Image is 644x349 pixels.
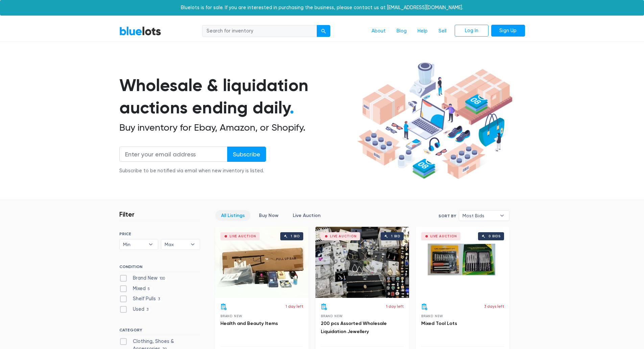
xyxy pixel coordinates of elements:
a: 200 pcs Assorted Wholesale Liquidation Jewellery [321,321,387,334]
span: Brand New [421,314,443,318]
span: Brand New [220,314,242,318]
h3: Filter [119,210,135,218]
b: ▾ [186,239,200,249]
div: Live Auction [430,235,457,238]
a: Sign Up [491,25,525,37]
h1: Wholesale & liquidation auctions ending daily [119,74,355,119]
span: Most Bids [462,211,496,221]
span: 100 [158,276,167,281]
div: Live Auction [330,235,357,238]
input: Search for inventory [202,25,317,37]
div: 1 bid [391,235,400,238]
label: Brand New [119,275,167,282]
span: 5 [146,286,152,292]
p: 1 day left [386,303,404,309]
b: ▾ [495,211,509,221]
span: 3 [144,307,151,312]
a: Live Auction 1 bid [315,227,409,298]
label: Mixed [119,285,152,292]
div: 1 bid [291,235,300,238]
span: 3 [156,297,162,302]
a: All Listings [215,210,251,221]
p: 1 day left [286,303,303,309]
div: Live Auction [230,235,256,238]
span: Max [165,239,187,249]
a: Live Auction [287,210,326,221]
input: Enter your email address [119,147,228,162]
span: Brand New [321,314,343,318]
h2: Buy inventory for Ebay, Amazon, or Shopify. [119,122,355,133]
p: 3 days left [484,303,504,309]
h6: CONDITION [119,264,200,272]
a: Sell [433,25,452,38]
div: Subscribe to be notified via email when new inventory is listed. [119,167,266,175]
a: Health and Beauty Items [220,321,278,326]
a: Mixed Tool Lots [421,321,457,326]
a: BlueLots [119,26,161,36]
a: Help [412,25,433,38]
b: ▾ [144,239,158,249]
label: Shelf Pulls [119,295,162,303]
a: Buy Now [253,210,284,221]
span: Min [123,239,145,249]
h6: PRICE [119,232,200,236]
a: Log In [455,25,488,37]
a: About [366,25,391,38]
label: Sort By [438,213,456,219]
div: 0 bids [488,235,501,238]
a: Live Auction 0 bids [416,227,509,298]
a: Live Auction 1 bid [215,227,309,298]
h6: CATEGORY [119,328,200,335]
span: . [290,97,294,118]
img: hero-ee84e7d0318cb26816c560f6b4441b76977f77a177738b4e94f68c95b2b83dbb.png [355,59,515,182]
label: Used [119,306,151,313]
a: Blog [391,25,412,38]
input: Subscribe [227,147,266,162]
